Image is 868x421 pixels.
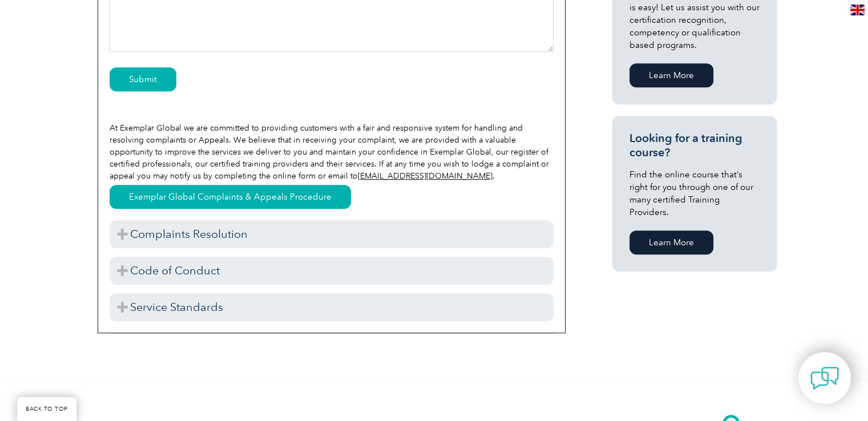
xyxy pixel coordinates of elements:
[17,397,76,421] a: BACK TO TOP
[810,364,839,392] img: contact-chat.png
[850,5,865,15] img: en
[110,67,176,91] input: Submit
[110,293,554,321] h3: Service Standards
[358,171,492,181] a: [EMAIL_ADDRESS][DOMAIN_NAME]
[629,63,713,87] a: Learn More
[629,230,713,254] a: Learn More
[110,220,554,248] h3: Complaints Resolution
[110,257,554,285] h3: Code of Conduct
[629,131,760,160] h3: Looking for a training course?
[110,185,351,209] a: Exemplar Global Complaints & Appeals Procedure
[629,168,760,218] p: Find the online course that’s right for you through one of our many certified Training Providers.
